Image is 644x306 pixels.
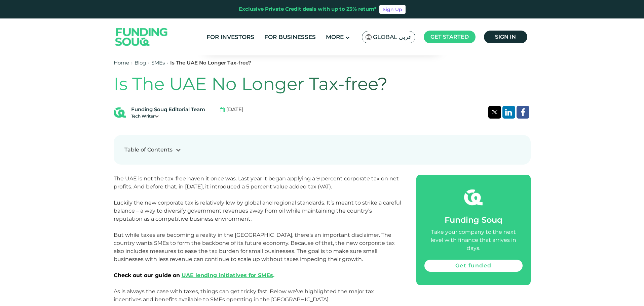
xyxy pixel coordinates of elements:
[226,106,243,114] span: [DATE]
[135,59,146,66] a: Blog
[114,231,401,263] p: But while taxes are becoming a reality in the [GEOGRAPHIC_DATA], there’s an important disclaimer....
[484,31,527,43] a: Sign in
[263,32,317,43] a: For Businesses
[239,5,377,13] div: Exclusive Private Credit deals with up to 23% return*
[495,34,516,40] span: Sign in
[114,288,401,304] p: As is always the case with taxes, things can get tricky fast. Below we’ve highlighted the major t...
[131,113,205,119] div: Tech Writer
[109,20,175,54] img: Logo
[366,34,372,40] img: SA Flag
[114,74,531,94] h1: Is The UAE No Longer Tax-free?
[182,272,274,278] span: .
[170,59,251,67] div: Is The UAE No Longer Tax-free?
[124,146,173,154] div: Table of Contents
[114,272,180,278] span: Check out our guide on
[424,260,523,272] a: Get funded
[151,59,165,66] a: SMEs
[379,5,406,14] a: Sign Up
[430,34,469,40] span: Get started
[424,228,523,252] div: Take your company to the next level with finance that arrives in days.
[464,188,483,207] img: fsicon
[131,106,205,114] div: Funding Souq Editorial Team
[326,34,344,40] span: More
[114,175,401,223] p: The UAE is not the tax-free haven it once was. Last year it began applying a 9 percent corporate ...
[373,33,412,41] span: Global عربي
[205,32,256,43] a: For Investors
[182,272,273,278] a: UAE lending initiatives for SMEs
[492,110,498,114] img: twitter
[114,106,126,119] img: Blog Author
[445,215,502,225] span: Funding Souq
[114,59,129,66] a: Home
